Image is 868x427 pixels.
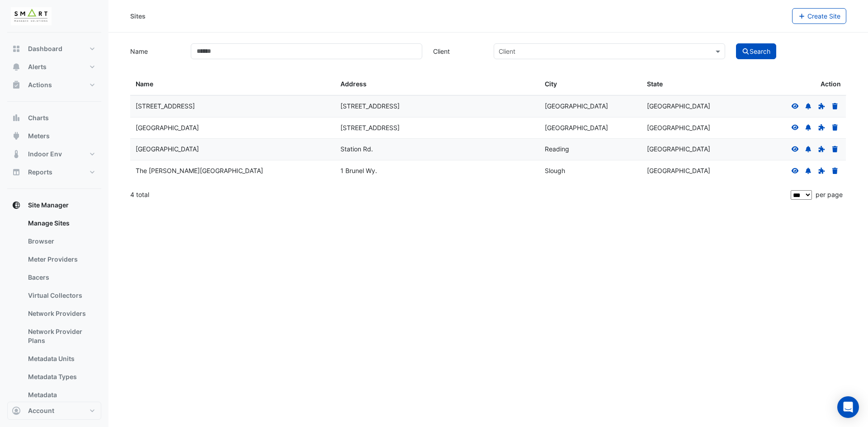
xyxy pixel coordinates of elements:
[21,386,101,404] a: Metadata
[545,101,636,112] div: [GEOGRAPHIC_DATA]
[28,201,69,210] span: Site Manager
[130,11,146,21] div: Sites
[647,123,738,133] div: [GEOGRAPHIC_DATA]
[21,250,101,268] a: Meter Providers
[647,144,738,155] div: [GEOGRAPHIC_DATA]
[340,80,367,88] span: Address
[821,79,841,89] span: Action
[21,305,101,323] a: Network Providers
[647,101,738,112] div: [GEOGRAPHIC_DATA]
[837,396,859,418] div: Open Intercom Messenger
[136,101,330,112] div: [STREET_ADDRESS]
[21,350,101,368] a: Metadata Units
[340,166,534,176] div: 1 Brunel Wy.
[28,168,52,177] span: Reports
[28,131,50,141] span: Meters
[647,166,738,176] div: [GEOGRAPHIC_DATA]
[7,196,101,214] button: Site Manager
[7,109,101,127] button: Charts
[545,166,636,176] div: Slough
[340,123,534,133] div: [STREET_ADDRESS]
[28,406,54,415] span: Account
[28,44,62,53] span: Dashboard
[12,201,21,210] app-icon: Site Manager
[12,131,21,141] app-icon: Meters
[136,80,153,88] span: Name
[7,402,101,420] button: Account
[7,145,101,163] button: Indoor Env
[831,145,839,153] a: Delete Site
[7,163,101,181] button: Reports
[545,123,636,133] div: [GEOGRAPHIC_DATA]
[12,168,21,177] app-icon: Reports
[736,43,777,59] button: Search
[136,144,330,155] div: [GEOGRAPHIC_DATA]
[7,58,101,76] button: Alerts
[7,76,101,94] button: Actions
[7,40,101,58] button: Dashboard
[831,124,839,131] a: Delete Site
[831,102,839,110] a: Delete Site
[792,8,847,24] button: Create Site
[7,127,101,145] button: Meters
[807,12,840,20] span: Create Site
[12,44,21,53] app-icon: Dashboard
[816,191,843,198] span: per page
[340,144,534,155] div: Station Rd.
[340,101,534,112] div: [STREET_ADDRESS]
[28,80,52,89] span: Actions
[136,123,330,133] div: [GEOGRAPHIC_DATA]
[12,113,21,122] app-icon: Charts
[12,62,21,71] app-icon: Alerts
[130,183,789,206] div: 4 total
[11,7,52,25] img: Company Logo
[28,150,62,159] span: Indoor Env
[21,214,101,232] a: Manage Sites
[831,167,839,174] a: Delete Site
[21,368,101,386] a: Metadata Types
[428,43,488,59] label: Client
[12,150,21,159] app-icon: Indoor Env
[21,286,101,305] a: Virtual Collectors
[545,80,557,88] span: City
[647,80,663,88] span: State
[21,268,101,286] a: Bacers
[28,62,47,71] span: Alerts
[12,80,21,89] app-icon: Actions
[21,323,101,350] a: Network Provider Plans
[125,43,185,59] label: Name
[545,144,636,155] div: Reading
[21,232,101,250] a: Browser
[28,113,49,122] span: Charts
[136,166,330,176] div: The [PERSON_NAME][GEOGRAPHIC_DATA]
